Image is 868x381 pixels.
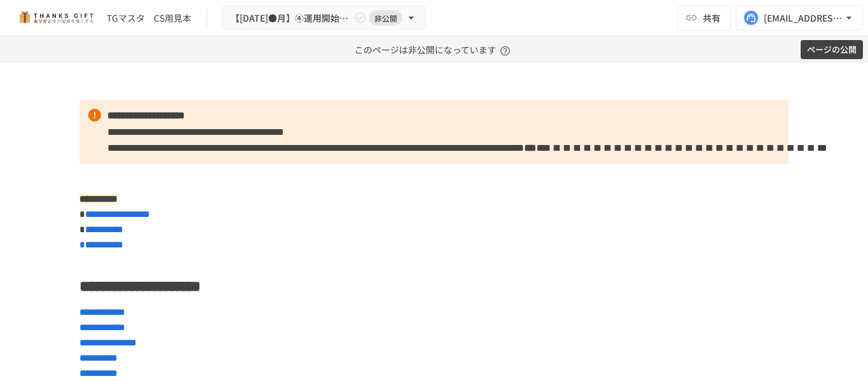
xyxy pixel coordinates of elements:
button: [EMAIL_ADDRESS][DOMAIN_NAME] [736,5,863,31]
button: 共有 [677,5,731,31]
p: このページは非公開になっています [355,36,514,63]
span: 非公開 [369,11,402,25]
span: 【[DATE]●月】④運用開始後1回目 振り返りMTG [231,10,351,26]
div: TGマスタ CS用見本 [107,11,191,25]
button: 【[DATE]●月】④運用開始後1回目 振り返りMTG非公開 [222,6,426,31]
img: mMP1OxWUAhQbsRWCurg7vIHe5HqDpP7qZo7fRoNLXQh [15,8,97,28]
div: [EMAIL_ADDRESS][DOMAIN_NAME] [764,10,843,26]
span: 共有 [703,11,721,25]
button: ページの公開 [801,40,863,60]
